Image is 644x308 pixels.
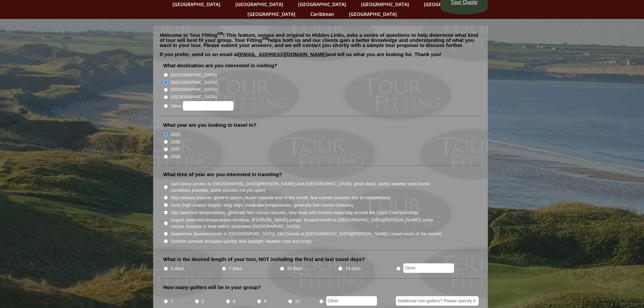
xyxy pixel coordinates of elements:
[171,153,181,160] label: 2028
[183,101,234,111] input: Other:
[396,296,479,306] input: Additional non-golfers? Please specify #
[171,265,184,272] label: 5 days
[403,263,454,273] input: Other
[171,146,181,152] label: 2027
[295,298,300,305] label: 12
[163,62,278,69] label: What destination are you interested in visiting?
[264,298,266,305] label: 8
[307,9,337,19] a: Caribbean
[171,202,354,209] label: June (high season begins, long days, moderate temperatures, generally few course closures)
[171,101,234,111] label: Other:
[163,122,257,128] label: What year are you looking to travel in?
[171,131,181,138] label: 2025
[171,238,312,245] label: October (crowds dissipate quickly, less daylight, weather cool and crisp)
[202,298,204,305] label: 2
[171,217,443,230] label: August (warmest temperatures continue, [PERSON_NAME] purple, busiest month in [GEOGRAPHIC_DATA][P...
[233,298,235,305] label: 4
[163,256,365,263] label: What is the desired length of your tour, NOT including the first and last travel days?
[345,9,400,19] a: [GEOGRAPHIC_DATA]
[160,52,481,62] p: If you prefer, send us an email at and tell us what you are looking for. Thank you!
[229,265,242,272] label: 7 days
[171,86,217,93] label: [GEOGRAPHIC_DATA]
[163,171,282,178] label: What time of year are you interested in traveling?
[238,51,327,57] a: [EMAIL_ADDRESS][DOMAIN_NAME]
[244,9,299,19] a: [GEOGRAPHIC_DATA]
[171,209,419,216] label: July (warmest temperatures, generally few course closures, very busy with tourists especially aro...
[171,79,217,86] label: [GEOGRAPHIC_DATA]
[171,298,173,305] label: 1
[163,284,261,291] label: How many golfers will be in your group?
[171,94,217,100] label: [GEOGRAPHIC_DATA]
[171,194,391,201] label: May (always popular, gorse in bloom, busier towards end of the month, few course closures due to ...
[262,37,268,41] sup: SM
[171,181,443,194] label: April (easy access to [GEOGRAPHIC_DATA][PERSON_NAME] and [GEOGRAPHIC_DATA], great deals, spotty w...
[287,265,303,272] label: 10 days
[171,231,442,237] label: September (busiest month in [GEOGRAPHIC_DATA], Old Course at [GEOGRAPHIC_DATA][PERSON_NAME] close...
[160,32,481,48] p: Welcome to Tour Fitting ! This feature, unique and original to Hidden Links, asks a series of que...
[345,265,361,272] label: 14 days
[171,139,181,145] label: 2026
[217,31,223,35] sup: SM
[326,296,377,306] input: Other
[171,72,217,78] label: [GEOGRAPHIC_DATA]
